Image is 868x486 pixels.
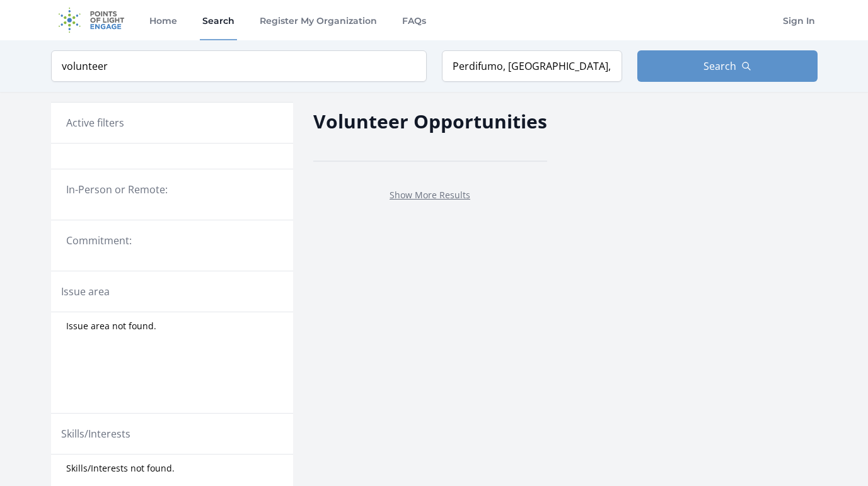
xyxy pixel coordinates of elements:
[61,426,130,441] legend: Skills/Interests
[61,284,110,299] legend: Issue area
[66,320,156,332] span: Issue area not found.
[442,50,622,82] input: Location
[703,59,736,74] span: Search
[51,50,427,82] input: Keyword
[390,189,470,201] a: Show More Results
[66,233,278,248] legend: Commitment:
[66,115,124,130] h3: Active filters
[66,462,175,475] span: Skills/Interests not found.
[637,50,818,82] button: Search
[66,182,278,197] legend: In-Person or Remote:
[313,107,547,135] h2: Volunteer Opportunities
